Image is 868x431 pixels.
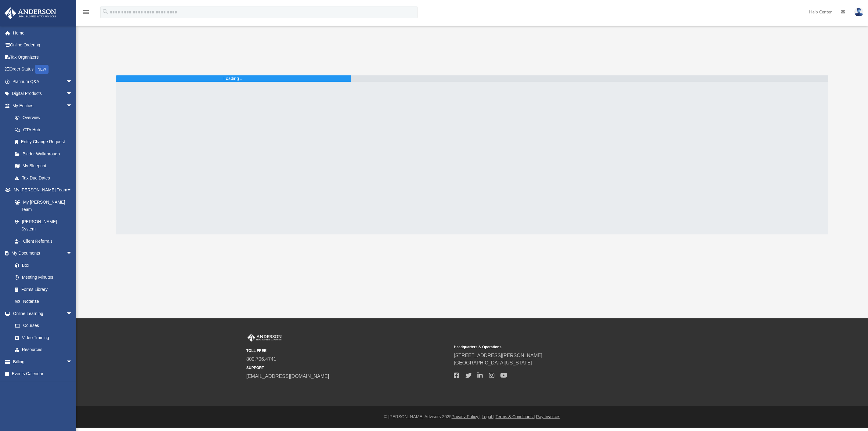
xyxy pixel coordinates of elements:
[9,124,81,136] a: CTA Hub
[452,414,481,419] a: Privacy Policy |
[4,63,81,76] a: Order StatusNEW
[4,100,81,112] a: My Entitiesarrow_drop_down
[246,365,450,371] small: SUPPORT
[536,414,560,419] a: Pay Invoices
[246,334,283,342] img: Anderson Advisors Platinum Portal
[9,271,78,284] a: Meeting Minutes
[4,39,81,51] a: Online Ordering
[223,75,244,82] div: Loading ...
[9,136,81,148] a: Entity Change Request
[66,184,78,197] span: arrow_drop_down
[3,7,58,19] img: Anderson Advisors Platinum Portal
[496,414,535,419] a: Terms & Conditions |
[454,344,657,350] small: Headquarters & Operations
[9,215,78,235] a: [PERSON_NAME] System
[9,148,81,160] a: Binder Walkthrough
[482,414,494,419] a: Legal |
[9,320,78,332] a: Courses
[66,88,78,100] span: arrow_drop_down
[4,247,78,259] a: My Documentsarrow_drop_down
[9,235,78,247] a: Client Referrals
[4,356,81,368] a: Billingarrow_drop_down
[76,414,868,420] div: © [PERSON_NAME] Advisors 2025
[4,88,81,100] a: Digital Productsarrow_drop_down
[66,247,78,260] span: arrow_drop_down
[454,353,542,358] a: [STREET_ADDRESS][PERSON_NAME]
[9,295,78,308] a: Notarize
[4,307,78,320] a: Online Learningarrow_drop_down
[9,259,75,271] a: Box
[454,360,532,365] a: [GEOGRAPHIC_DATA][US_STATE]
[102,8,109,15] i: search
[9,196,75,215] a: My [PERSON_NAME] Team
[246,374,329,379] a: [EMAIL_ADDRESS][DOMAIN_NAME]
[854,8,863,16] img: User Pic
[4,27,81,39] a: Home
[66,75,78,88] span: arrow_drop_down
[4,184,78,196] a: My [PERSON_NAME] Teamarrow_drop_down
[35,65,49,74] div: NEW
[82,9,90,16] i: menu
[66,307,78,320] span: arrow_drop_down
[246,348,450,353] small: TOLL FREE
[9,283,75,295] a: Forms Library
[9,172,81,184] a: Tax Due Dates
[4,51,81,63] a: Tax Organizers
[9,331,75,344] a: Video Training
[9,112,81,124] a: Overview
[4,75,81,88] a: Platinum Q&Aarrow_drop_down
[66,356,78,368] span: arrow_drop_down
[4,368,81,380] a: Events Calendar
[9,344,78,356] a: Resources
[66,100,78,112] span: arrow_drop_down
[82,12,90,16] a: menu
[9,160,78,172] a: My Blueprint
[246,357,276,362] a: 800.706.4741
